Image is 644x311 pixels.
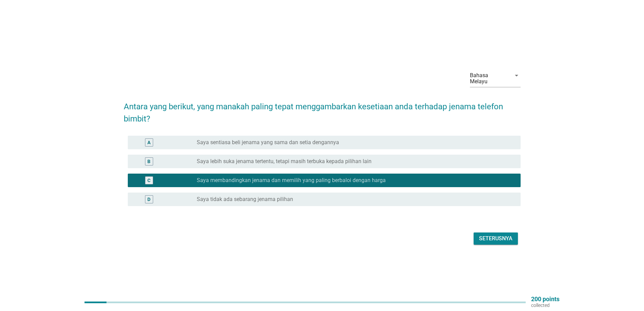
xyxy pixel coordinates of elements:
[147,139,150,146] div: A
[531,302,559,308] p: collected
[470,72,507,85] div: Bahasa Melayu
[197,139,339,146] label: Saya sentiasa beli jenama yang sama dan setia dengannya
[197,196,293,203] label: Saya tidak ada sebarang jenama pilihan
[479,235,512,243] div: Seterusnya
[474,232,518,245] button: Seterusnya
[197,158,372,165] label: Saya lebih suka jenama tertentu, tetapi masih terbuka kepada pilihan lain
[124,94,521,125] h2: Antara yang berikut, yang manakah paling tepat menggambarkan kesetiaan anda terhadap jenama telef...
[512,71,521,80] i: arrow_drop_down
[147,196,150,203] div: D
[531,296,559,302] p: 200 points
[147,158,150,165] div: B
[147,177,150,184] div: C
[197,177,386,184] label: Saya membandingkan jenama dan memilih yang paling berbaloi dengan harga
